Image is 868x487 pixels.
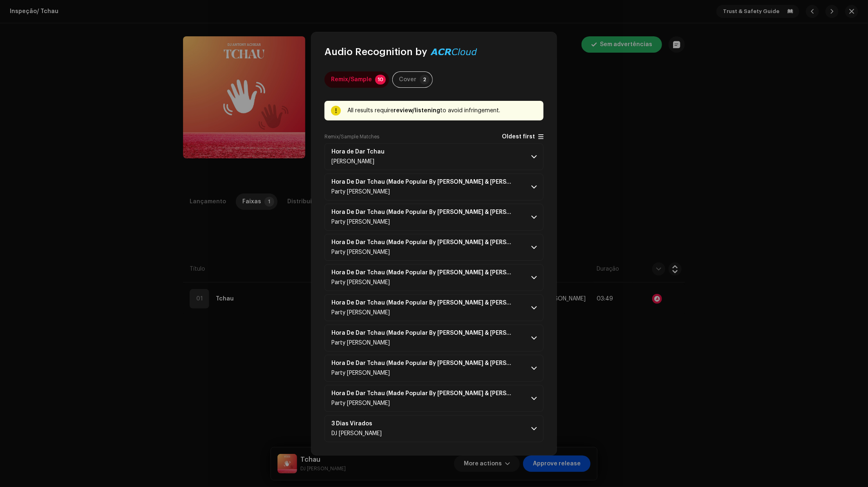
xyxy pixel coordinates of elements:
[331,209,515,216] strong: Hora De Dar Tchau (Made Popular By [PERSON_NAME] & [PERSON_NAME]) [Karaoke Version]
[331,330,515,336] strong: Hora De Dar Tchau (Made Popular By [PERSON_NAME] & [PERSON_NAME]) [Karaoke Version]
[331,300,515,306] strong: Hora De Dar Tchau (Made Popular By [PERSON_NAME] & [PERSON_NAME]) [Karaoke Version]
[331,149,394,155] span: Hora de Dar Tchau
[324,415,544,442] p-accordion-header: 3 Dias ViradosDJ [PERSON_NAME]
[331,179,515,185] strong: Hora De Dar Tchau (Made Popular By [PERSON_NAME] & [PERSON_NAME]) [Karaoke Version]
[420,75,430,85] p-badge: 2
[331,370,390,376] span: Party Tyme Karaoke
[331,340,390,346] span: Party Tyme Karaoke
[324,264,544,291] p-accordion-header: Hora De Dar Tchau (Made Popular By [PERSON_NAME] & [PERSON_NAME]) [Karaoke Version]Party [PERSON_...
[375,75,386,85] p-badge: 10
[324,325,544,351] p-accordion-header: Hora De Dar Tchau (Made Popular By [PERSON_NAME] & [PERSON_NAME]) [Karaoke Version]Party [PERSON_...
[331,390,515,397] strong: Hora De Dar Tchau (Made Popular By [PERSON_NAME] & [PERSON_NAME]) [Karaoke Version]
[331,179,525,185] span: Hora De Dar Tchau (Made Popular By Gabriel Diniz & Gusttavo Lima) [Karaoke Version]
[331,310,390,316] span: Party Tyme Karaoke
[394,108,440,113] strong: review/listening
[502,134,535,140] span: Oldest first
[331,189,390,195] span: Party Tyme Karaoke
[331,149,385,155] strong: Hora de Dar Tchau
[324,45,427,58] span: Audio Recognition by
[324,294,544,321] p-accordion-header: Hora De Dar Tchau (Made Popular By [PERSON_NAME] & [PERSON_NAME]) [Karaoke Version]Party [PERSON_...
[324,143,544,170] p-accordion-header: Hora de Dar Tchau[PERSON_NAME]
[331,159,374,165] span: Gabriel Diniz
[331,420,382,427] span: 3 Dias Virados
[331,219,390,225] span: Party Tyme Karaoke
[324,133,379,140] label: Remix/Sample Matches
[324,234,544,261] p-accordion-header: Hora De Dar Tchau (Made Popular By [PERSON_NAME] & [PERSON_NAME]) [Karaoke Version]Party [PERSON_...
[331,390,525,397] span: Hora De Dar Tchau (Made Popular By Gabriel Diniz & Gusttavo Lima) [Karaoke Version]
[331,239,515,246] strong: Hora De Dar Tchau (Made Popular By [PERSON_NAME] & [PERSON_NAME]) [Karaoke Version]
[324,385,544,412] p-accordion-header: Hora De Dar Tchau (Made Popular By [PERSON_NAME] & [PERSON_NAME]) [Karaoke Version]Party [PERSON_...
[331,330,525,336] span: Hora De Dar Tchau (Made Popular By Gabriel Diniz & Gusttavo Lima) [Karaoke Version]
[331,400,390,406] span: Party Tyme Karaoke
[331,360,525,367] span: Hora De Dar Tchau (Made Popular By Gabriel Diniz & Gusttavo Lima) [Karaoke Version]
[331,269,525,276] span: Hora De Dar Tchau (Made Popular By Gabriel Diniz & Gusttavo Lima) [Karaoke Version]
[331,71,372,88] div: Remix/Sample
[331,239,525,246] span: Hora De Dar Tchau (Made Popular By Gabriel Diniz & Gusttavo Lima) [Karaoke Version]
[399,71,416,88] div: Cover
[324,204,544,231] p-accordion-header: Hora De Dar Tchau (Made Popular By [PERSON_NAME] & [PERSON_NAME]) [Karaoke Version]Party [PERSON_...
[331,420,372,427] strong: 3 Dias Virados
[331,431,382,436] span: DJ Antony Achkar
[331,280,390,285] span: Party Tyme Karaoke
[331,249,390,255] span: Party Tyme Karaoke
[331,269,515,276] strong: Hora De Dar Tchau (Made Popular By [PERSON_NAME] & [PERSON_NAME]) [Karaoke Version]
[347,106,537,116] div: All results require to avoid infringement.
[331,360,515,367] strong: Hora De Dar Tchau (Made Popular By [PERSON_NAME] & [PERSON_NAME]) [Karaoke Version]
[502,133,544,140] p-togglebutton: Oldest first
[331,300,525,306] span: Hora De Dar Tchau (Made Popular By Gabriel Diniz & Gusttavo Lima) [Karaoke Version]
[324,173,544,200] p-accordion-header: Hora De Dar Tchau (Made Popular By [PERSON_NAME] & [PERSON_NAME]) [Karaoke Version]Party [PERSON_...
[324,355,544,382] p-accordion-header: Hora De Dar Tchau (Made Popular By [PERSON_NAME] & [PERSON_NAME]) [Karaoke Version]Party [PERSON_...
[331,209,525,216] span: Hora De Dar Tchau (Made Popular By Gabriel Diniz & Gusttavo Lima) [Karaoke Version]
